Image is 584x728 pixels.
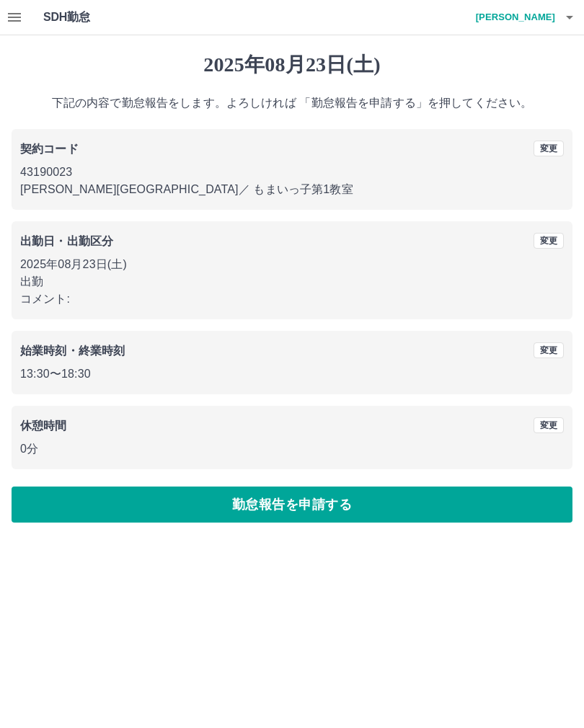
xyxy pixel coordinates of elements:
p: 13:30 〜 18:30 [20,365,564,383]
b: 出勤日・出勤区分 [20,235,113,247]
b: 休憩時間 [20,420,67,432]
p: 2025年08月23日(土) [20,256,564,273]
p: 43190023 [20,164,564,181]
p: 0分 [20,440,564,458]
p: 出勤 [20,273,564,290]
p: [PERSON_NAME][GEOGRAPHIC_DATA] ／ もまいっ子第1教室 [20,181,564,198]
b: 契約コード [20,143,79,155]
button: 変更 [534,141,564,156]
button: 勤怠報告を申請する [12,487,572,523]
button: 変更 [534,342,564,358]
button: 変更 [534,233,564,249]
p: 下記の内容で勤怠報告をします。よろしければ 「勤怠報告を申請する」を押してください。 [12,94,572,112]
button: 変更 [534,417,564,433]
h1: 2025年08月23日(土) [12,53,572,77]
b: 始業時刻・終業時刻 [20,345,125,357]
p: コメント: [20,290,564,308]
